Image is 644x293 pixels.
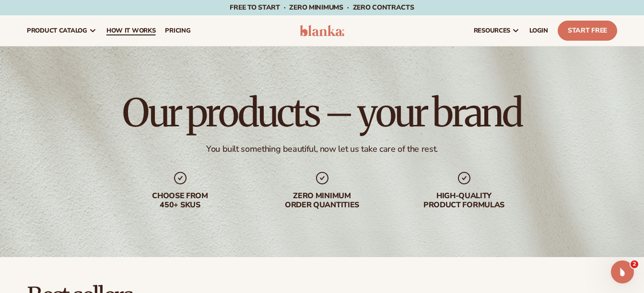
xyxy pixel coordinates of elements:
a: Start Free [558,21,617,41]
div: You built something beautiful, now let us take care of the rest. [206,144,438,155]
img: logo [300,25,345,36]
a: resources [469,15,525,46]
div: Zero minimum order quantities [261,192,384,210]
span: How It Works [106,27,156,34]
h1: Our products – your brand [122,94,521,132]
span: LOGIN [529,27,548,34]
span: 2 [631,260,638,268]
span: product catalog [27,27,87,34]
span: resources [474,27,510,34]
iframe: Intercom live chat [611,260,634,283]
span: Free to start · ZERO minimums · ZERO contracts [230,3,414,12]
a: How It Works [102,15,161,46]
span: pricing [165,27,190,34]
a: LOGIN [525,15,553,46]
a: pricing [160,15,195,46]
a: product catalog [22,15,102,46]
div: High-quality product formulas [403,192,526,210]
div: Choose from 450+ Skus [119,192,242,210]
